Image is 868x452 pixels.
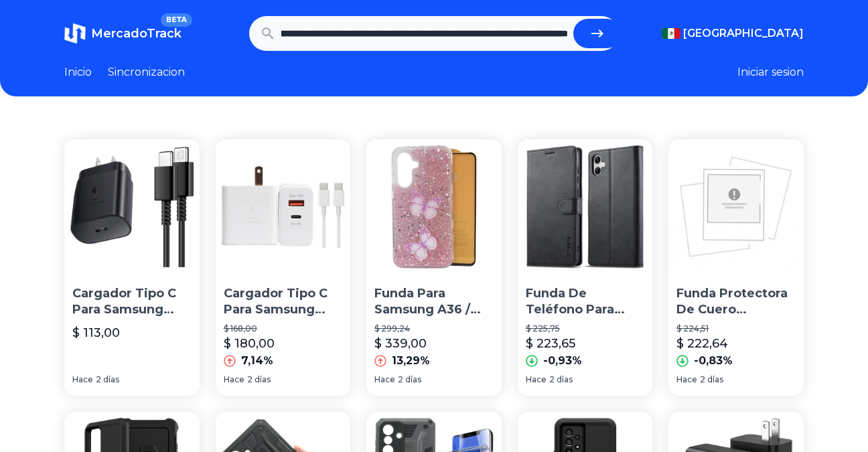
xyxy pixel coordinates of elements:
button: Iniciar sesion [737,64,804,80]
p: Cargador Tipo C Para Samsung 25w Carga Rapida A56 A06 Cable [72,285,192,319]
p: Funda De Teléfono Para Samsung Galaxy A16 A06 A36 5g A56 A55 [526,285,645,319]
span: BETA [161,13,192,27]
img: Funda Protectora De Cuero Anticaída Para Samsung Galaxy A56 [668,139,804,275]
a: Inicio [64,64,92,80]
p: $ 224,51 [676,323,796,334]
p: $ 168,00 [224,323,343,334]
a: Funda Protectora De Cuero Anticaída Para Samsung Galaxy A56Funda Protectora De Cuero Anticaída Pa... [668,139,804,396]
p: $ 180,00 [224,334,275,353]
a: Funda Para Samsung A36 / A56 Protector Diseño + MicaFunda Para Samsung A36 / A56 Protector Diseño... [366,139,502,396]
p: Funda Protectora De Cuero Anticaída Para Samsung Galaxy A56 [676,285,796,319]
button: [GEOGRAPHIC_DATA] [662,25,804,42]
p: $ 113,00 [72,323,120,342]
span: 2 días [549,374,573,385]
a: Sincronizacion [108,64,185,80]
p: 13,29% [392,353,430,369]
p: $ 299,24 [374,323,494,334]
a: Funda De Teléfono Para Samsung Galaxy A16 A06 A36 5g A56 A55Funda De Teléfono Para Samsung Galaxy... [518,139,653,396]
img: Funda Para Samsung A36 / A56 Protector Diseño + Mica [366,139,502,275]
p: -0,93% [543,353,582,369]
p: $ 223,65 [526,334,575,353]
span: Hace [676,374,697,385]
span: 2 días [398,374,421,385]
p: $ 339,00 [374,334,427,353]
p: $ 222,64 [676,334,728,353]
span: Hace [374,374,395,385]
img: Mexico [662,28,680,39]
span: 2 días [700,374,723,385]
span: Hace [224,374,244,385]
p: Cargador Tipo C Para Samsung 35w A56 A16 A06 Carga Rapida [224,285,343,319]
p: $ 225,75 [526,323,645,334]
a: Cargador Tipo C Para Samsung 25w Carga Rapida A56 A06 CableCargador Tipo C Para Samsung 25w Carga... [64,139,200,396]
p: -0,83% [694,353,733,369]
span: MercadoTrack [91,26,182,41]
p: Funda Para Samsung A36 / A56 Protector Diseño + Mica [374,285,494,319]
span: 2 días [96,374,119,385]
img: Cargador Tipo C Para Samsung 25w Carga Rapida A56 A06 Cable [64,139,200,275]
p: 7,14% [241,353,273,369]
span: Hace [526,374,547,385]
img: MercadoTrack [64,23,86,44]
span: Hace [72,374,93,385]
span: 2 días [247,374,271,385]
span: [GEOGRAPHIC_DATA] [683,25,804,42]
a: MercadoTrackBETA [64,23,182,44]
img: Cargador Tipo C Para Samsung 35w A56 A16 A06 Carga Rapida [216,139,351,275]
img: Funda De Teléfono Para Samsung Galaxy A16 A06 A36 5g A56 A55 [518,139,653,275]
a: Cargador Tipo C Para Samsung 35w A56 A16 A06 Carga RapidaCargador Tipo C Para Samsung 35w A56 A16... [216,139,351,396]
